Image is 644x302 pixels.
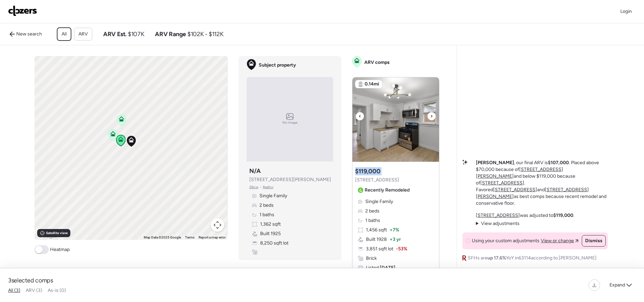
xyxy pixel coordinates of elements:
[541,237,574,244] span: View or change
[355,177,399,183] span: [STREET_ADDRESS]
[476,212,574,219] p: was adjusted to .
[620,8,632,14] span: Login
[379,265,395,271] span: [DATE]
[259,211,274,218] span: 1 baths
[155,30,186,38] span: ARV Range
[365,187,410,194] span: Recently Remodeled
[553,212,573,218] strong: $119,000
[260,221,281,228] span: 1,362 sqft
[609,282,625,288] span: Expand
[8,287,20,293] span: All (3)
[487,255,506,261] span: up 17.6%
[50,246,70,253] span: Heatmap
[259,193,287,199] span: Single Family
[481,221,520,226] span: View adjustments
[260,184,261,190] span: •
[8,5,37,16] img: Logo
[144,235,181,239] span: Map Data ©2025 Google
[548,160,569,166] strong: $107,000
[36,231,59,240] img: Google
[8,276,53,284] span: 3 selected comps
[48,287,66,293] span: As-is (0)
[259,202,274,209] span: 2 beds
[476,167,563,179] a: [STREET_ADDRESS][PERSON_NAME]
[366,246,393,252] span: 3,851 sqft lot
[541,237,578,244] a: View or change
[36,231,59,240] a: Open this area in Google Maps (opens a new window)
[62,31,67,37] span: All
[249,184,258,190] span: Zillow
[199,235,226,239] a: Report a map error
[78,31,88,37] span: ARV
[366,236,387,243] span: Built 1928
[396,246,407,252] span: -53%
[365,81,379,87] span: 0.14mi
[260,240,289,247] span: 8,250 sqft lot
[365,217,380,224] span: 1 baths
[211,218,224,232] button: Map camera controls
[128,30,144,38] span: $107K
[493,187,537,193] a: [STREET_ADDRESS]
[468,255,597,261] span: SFHs are YoY in 63114 according to [PERSON_NAME]
[46,230,68,236] span: Satellite view
[365,198,393,205] span: Single Family
[185,235,194,239] a: Terms (opens in new tab)
[390,227,399,233] span: + 7%
[364,59,390,66] span: ARV comps
[282,120,297,125] span: No image
[366,255,377,262] span: Brick
[260,230,281,237] span: Built 1925
[187,30,223,38] span: $102K - $112K
[249,167,261,175] h3: N/A
[476,159,608,207] p: , our final ARV is . Placed above $70,000 because of and below $119,000 because of . Favored and ...
[390,236,401,243] span: + 3 yr
[365,208,379,215] span: 2 beds
[476,187,589,199] a: [STREET_ADDRESS][PERSON_NAME]
[366,227,387,233] span: 1,456 sqft
[16,31,42,37] span: New search
[263,184,274,190] span: Realtor
[476,212,520,218] a: [STREET_ADDRESS]
[5,29,46,40] a: New search
[355,167,380,175] h3: $119,000
[26,287,42,293] span: ARV (3)
[103,30,127,38] span: ARV Est.
[259,62,296,69] span: Subject property
[472,237,539,244] span: Using your custom adjustments
[366,265,395,271] span: Listed
[480,180,524,186] a: [STREET_ADDRESS]
[476,160,514,166] strong: [PERSON_NAME]
[476,220,520,227] summary: View adjustments
[585,237,602,244] span: Dismiss
[249,176,331,183] span: [STREET_ADDRESS][PERSON_NAME]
